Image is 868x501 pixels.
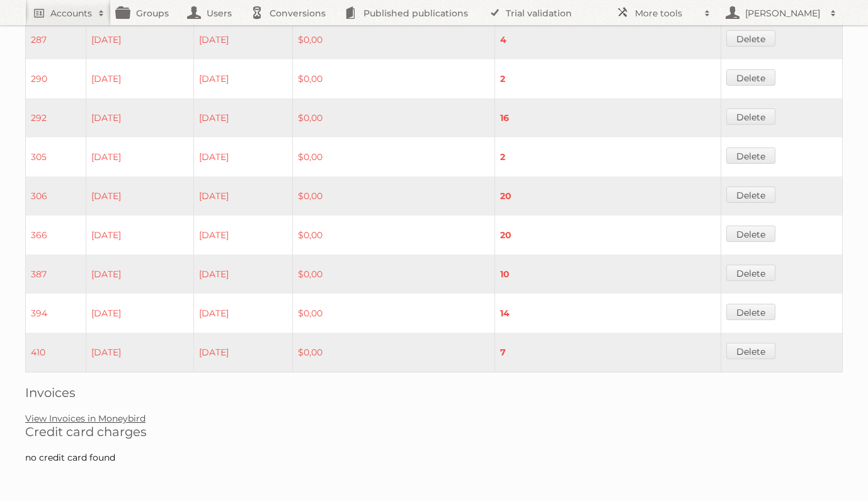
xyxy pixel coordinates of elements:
a: Delete [726,147,775,164]
a: Delete [726,30,775,47]
h2: More tools [635,7,698,20]
a: Delete [726,304,775,320]
td: 394 [26,294,86,333]
td: $0,00 [293,98,495,137]
td: [DATE] [193,333,293,372]
a: Delete [726,226,775,242]
td: 287 [26,20,86,59]
td: 366 [26,216,86,255]
strong: 16 [500,112,509,124]
td: [DATE] [86,20,193,59]
a: View Invoices in Moneybird [25,413,146,424]
td: [DATE] [193,98,293,137]
td: $0,00 [293,137,495,176]
strong: 7 [500,347,506,358]
td: [DATE] [193,216,293,255]
td: [DATE] [193,176,293,216]
strong: 20 [500,229,511,241]
a: Delete [726,187,775,203]
td: $0,00 [293,176,495,216]
a: Delete [726,265,775,281]
td: 387 [26,255,86,294]
td: $0,00 [293,255,495,294]
td: [DATE] [193,255,293,294]
td: [DATE] [86,333,193,372]
strong: 2 [500,73,505,84]
strong: 14 [500,308,510,319]
a: Delete [726,108,775,125]
a: Delete [726,69,775,86]
td: [DATE] [193,137,293,176]
td: [DATE] [86,255,193,294]
td: 305 [26,137,86,176]
td: [DATE] [86,59,193,98]
strong: 20 [500,190,511,202]
strong: 2 [500,151,505,163]
h2: Invoices [25,385,843,400]
strong: 10 [500,268,510,280]
td: 410 [26,333,86,372]
td: [DATE] [193,294,293,333]
td: 306 [26,176,86,216]
td: $0,00 [293,216,495,255]
td: 290 [26,59,86,98]
h2: Credit card charges [25,424,843,439]
td: [DATE] [86,98,193,137]
a: Delete [726,343,775,359]
td: [DATE] [193,59,293,98]
strong: 4 [500,34,506,45]
h2: [PERSON_NAME] [742,7,824,20]
td: [DATE] [86,137,193,176]
td: [DATE] [86,294,193,333]
td: 292 [26,98,86,137]
h2: Accounts [50,7,92,20]
td: [DATE] [193,20,293,59]
td: $0,00 [293,20,495,59]
td: [DATE] [86,216,193,255]
td: [DATE] [86,176,193,216]
td: $0,00 [293,294,495,333]
td: $0,00 [293,333,495,372]
td: $0,00 [293,59,495,98]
